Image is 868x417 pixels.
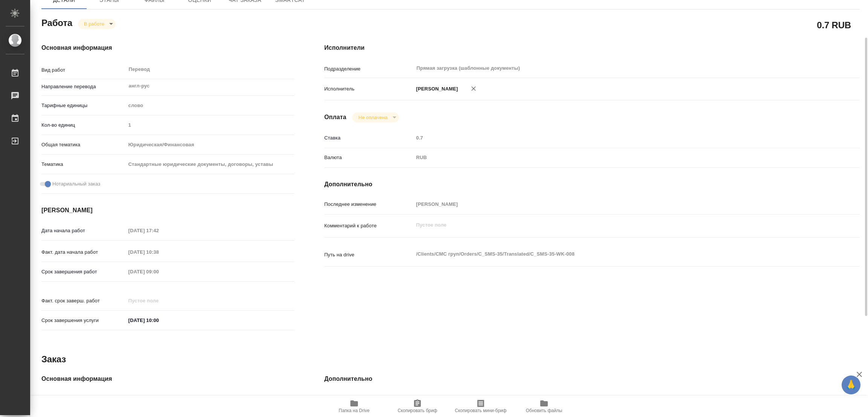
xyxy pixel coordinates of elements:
[386,396,449,417] button: Скопировать бриф
[41,248,126,256] p: Факт. дата начала работ
[41,353,66,365] h2: Заказ
[52,180,100,188] span: Нотариальный заказ
[41,141,126,149] p: Общая тематика
[414,132,815,143] input: Пустое поле
[842,376,860,394] button: 🙏
[126,394,294,405] input: Пустое поле
[41,66,126,74] p: Вид работ
[324,251,414,259] p: Путь на drive
[126,138,294,151] div: Юридическая/Финансовая
[41,102,126,109] p: Тарифные единицы
[322,396,386,417] button: Папка на Drive
[324,134,414,142] p: Ставка
[82,21,107,27] button: В работе
[41,15,72,29] h2: Работа
[324,65,414,73] p: Подразделение
[126,247,192,258] input: Пустое поле
[817,18,851,31] h2: 0.7 RUB
[126,99,294,112] div: слово
[126,295,192,306] input: Пустое поле
[324,396,414,403] p: Путь на drive
[356,114,390,121] button: Не оплачена
[126,158,294,171] div: Стандартные юридические документы, договоры, уставы
[414,151,815,164] div: RUB
[845,377,857,393] span: 🙏
[414,394,815,405] input: Пустое поле
[414,199,815,210] input: Пустое поле
[41,317,126,324] p: Срок завершения услуги
[126,315,192,326] input: ✎ Введи что-нибудь
[512,396,576,417] button: Обновить файлы
[41,374,294,383] h4: Основная информация
[324,201,414,208] p: Последнее изменение
[41,268,126,276] p: Срок завершения работ
[324,85,414,93] p: Исполнитель
[414,85,458,93] p: [PERSON_NAME]
[526,408,562,413] span: Обновить файлы
[41,121,126,129] p: Кол-во единиц
[324,154,414,161] p: Валюта
[324,222,414,230] p: Комментарий к работе
[41,43,294,52] h4: Основная информация
[324,43,860,52] h4: Исполнители
[41,206,294,215] h4: [PERSON_NAME]
[324,180,860,189] h4: Дополнительно
[78,19,116,29] div: В работе
[324,113,347,122] h4: Оплата
[126,120,294,130] input: Пустое поле
[352,112,399,123] div: В работе
[324,374,860,383] h4: Дополнительно
[397,408,437,413] span: Скопировать бриф
[339,408,370,413] span: Папка на Drive
[41,396,126,403] p: Код заказа
[41,227,126,235] p: Дата начала работ
[455,408,506,413] span: Скопировать мини-бриф
[41,297,126,305] p: Факт. срок заверш. работ
[126,225,192,236] input: Пустое поле
[449,396,512,417] button: Скопировать мини-бриф
[465,80,482,97] button: Удалить исполнителя
[126,266,192,277] input: Пустое поле
[414,248,815,261] textarea: /Clients/СМС груп/Orders/C_SMS-35/Translated/C_SMS-35-WK-008
[41,83,126,90] p: Направление перевода
[41,161,126,168] p: Тематика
